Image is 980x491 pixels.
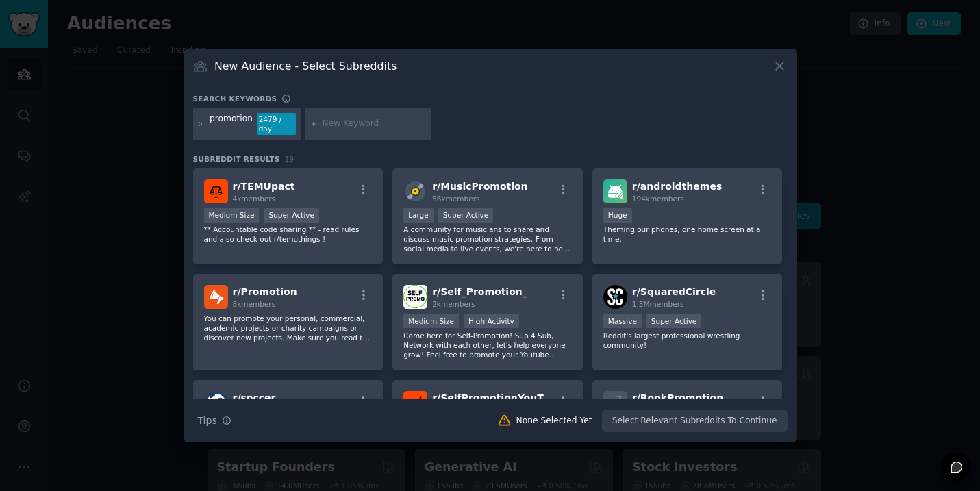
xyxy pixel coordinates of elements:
[632,194,684,203] span: 194k members
[403,391,427,415] img: SelfPromotionYouTube
[403,179,427,203] img: MusicPromotion
[646,314,702,328] div: Super Active
[516,415,592,427] div: None Selected Yet
[632,300,684,308] span: 1.3M members
[603,179,627,203] img: androidthemes
[204,285,228,309] img: Promotion
[603,331,772,350] p: Reddit's largest professional wrestling community!
[632,181,722,192] span: r/ androidthemes
[233,300,276,308] span: 8k members
[257,113,296,135] div: 2479 / day
[233,286,297,297] span: r/ Promotion
[432,194,479,203] span: 56k members
[204,179,228,203] img: TEMUpact
[214,59,397,73] h3: New Audience - Select Subreddits
[210,113,253,135] div: promotion
[264,208,319,223] div: Super Active
[204,225,373,244] p: ** Accountable code sharing ** - read rules and also check out r/temuthings !
[322,118,426,130] input: New Keyword
[233,181,295,192] span: r/ TEMUpact
[193,154,280,164] span: Subreddit Results
[603,225,772,244] p: Theming our phones, one home screen at a time.
[198,414,217,428] span: Tips
[403,285,427,309] img: Self_Promotion_
[233,194,276,203] span: 4k members
[204,391,228,415] img: soccer
[432,300,475,308] span: 2k members
[403,314,459,328] div: Medium Size
[204,208,260,223] div: Medium Size
[403,208,434,223] div: Large
[204,314,373,342] p: You can promote your personal, commercial, academic projects or charity campaigns or discover new...
[632,392,723,403] span: r/ BookPromotion
[403,225,572,253] p: A community for musicians to share and discuss music promotion strategies. From social media to l...
[403,331,572,360] p: Come here for Self-Promotion! Sub 4 Sub, Network with each other, let's help everyone grow! Feel ...
[193,94,277,103] h3: Search keywords
[632,286,716,297] span: r/ SquaredCircle
[464,314,519,328] div: High Activity
[438,208,494,223] div: Super Active
[285,155,294,163] span: 19
[432,392,563,403] span: r/ SelfPromotionYouTube
[603,285,627,309] img: SquaredCircle
[432,286,527,297] span: r/ Self_Promotion_
[233,392,276,403] span: r/ soccer
[603,208,632,223] div: Huge
[193,409,236,433] button: Tips
[603,314,642,328] div: Massive
[432,181,527,192] span: r/ MusicPromotion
